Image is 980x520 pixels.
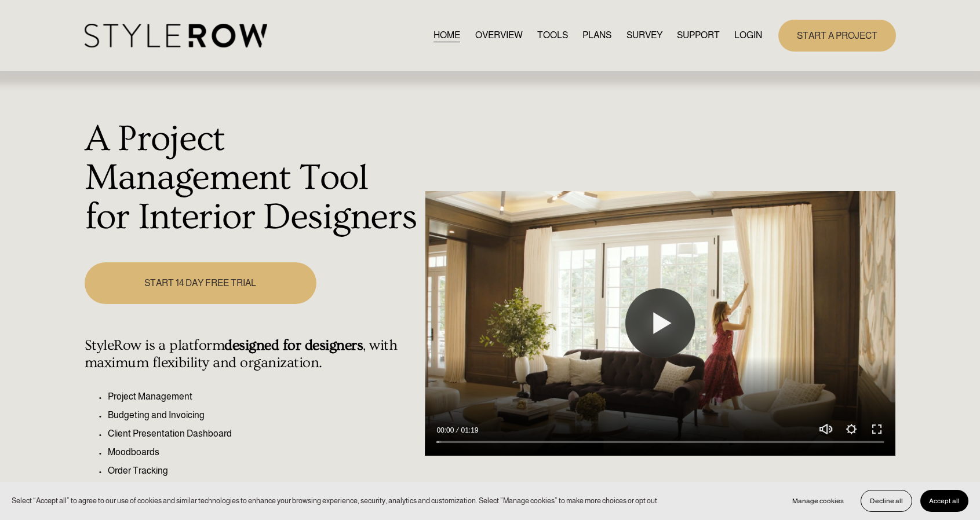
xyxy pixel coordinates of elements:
button: Decline all [861,490,912,512]
span: SUPPORT [677,28,720,42]
p: Budgeting and Invoicing [108,408,419,422]
p: Moodboards [108,445,419,459]
strong: designed for designers [224,337,363,354]
a: SURVEY [626,28,662,43]
p: Project Management [108,390,419,404]
button: Accept all [920,490,968,512]
a: folder dropdown [677,28,720,43]
img: StyleRow [85,24,267,47]
button: Play [625,288,695,358]
input: Seek [436,438,884,446]
div: Duration [457,424,481,436]
p: Select “Accept all” to agree to our use of cookies and similar technologies to enhance your brows... [12,495,659,506]
h1: A Project Management Tool for Interior Designers [85,120,419,237]
p: Order Tracking [108,464,419,478]
span: Decline all [870,497,903,505]
a: HOME [433,28,460,43]
a: PLANS [582,28,611,43]
a: START 14 DAY FREE TRIAL [85,262,316,303]
a: START A PROJECT [778,20,896,52]
button: Manage cookies [784,490,853,512]
span: Manage cookies [792,497,844,505]
div: Current time [436,424,457,436]
a: TOOLS [537,28,568,43]
a: LOGIN [734,28,762,43]
h4: StyleRow is a platform , with maximum flexibility and organization. [85,337,419,372]
span: Accept all [929,497,960,505]
a: OVERVIEW [475,28,523,43]
p: Client Presentation Dashboard [108,427,419,441]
